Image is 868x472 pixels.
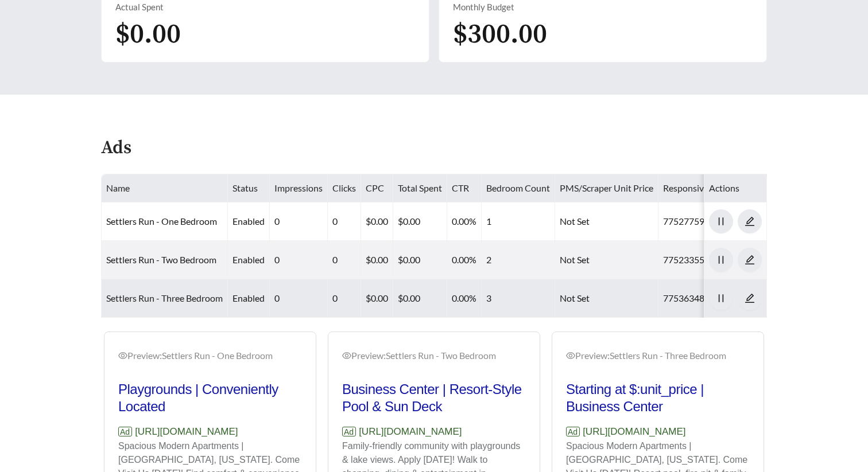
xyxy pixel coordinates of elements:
[566,351,575,360] span: eye
[710,293,733,303] span: pause
[738,254,762,265] a: edit
[393,279,447,318] td: $0.00
[270,202,328,241] td: 0
[709,286,733,310] button: pause
[555,174,658,202] th: PMS/Scraper Unit Price
[566,349,750,362] div: Preview: Settlers Run - Three Bedroom
[228,174,270,202] th: Status
[482,241,555,279] td: 2
[118,349,302,362] div: Preview: Settlers Run - One Bedroom
[270,279,328,318] td: 0
[738,216,761,227] span: edit
[270,174,328,202] th: Impressions
[342,381,526,415] h2: Business Center | Resort-Style Pool & Sun Deck
[361,241,393,279] td: $0.00
[342,427,356,436] span: Ad
[555,241,658,279] td: Not Set
[453,17,547,52] span: $300.00
[482,279,555,318] td: 3
[115,1,415,14] div: Actual Spent
[738,292,762,303] a: edit
[566,424,750,439] p: [URL][DOMAIN_NAME]
[658,279,737,318] td: 775363487708
[447,202,482,241] td: 0.00%
[118,424,302,439] p: [URL][DOMAIN_NAME]
[710,216,733,227] span: pause
[710,255,733,265] span: pause
[342,351,351,360] span: eye
[328,202,361,241] td: 0
[447,241,482,279] td: 0.00%
[658,202,737,241] td: 775277594356
[101,138,131,158] h4: Ads
[709,209,733,233] button: pause
[118,427,132,436] span: Ad
[482,202,555,241] td: 1
[361,279,393,318] td: $0.00
[738,293,761,303] span: edit
[658,241,737,279] td: 775233556293
[452,182,469,193] span: CTR
[270,241,328,279] td: 0
[342,424,526,439] p: [URL][DOMAIN_NAME]
[328,174,361,202] th: Clicks
[393,202,447,241] td: $0.00
[482,174,555,202] th: Bedroom Count
[738,248,762,272] button: edit
[566,381,750,415] h2: Starting at $:unit_price | Business Center
[393,241,447,279] td: $0.00
[704,174,767,202] th: Actions
[106,292,223,303] a: Settlers Run - Three Bedroom
[232,254,265,265] span: enabled
[738,209,762,233] button: edit
[555,279,658,318] td: Not Set
[738,216,762,227] a: edit
[738,255,761,265] span: edit
[447,279,482,318] td: 0.00%
[118,381,302,415] h2: Playgrounds | Conveniently Located
[342,349,526,362] div: Preview: Settlers Run - Two Bedroom
[118,351,127,360] span: eye
[106,216,217,227] a: Settlers Run - One Bedroom
[102,174,228,202] th: Name
[393,174,447,202] th: Total Spent
[658,174,737,202] th: Responsive Ad Id
[232,292,265,303] span: enabled
[232,216,265,227] span: enabled
[709,248,733,272] button: pause
[115,17,181,52] span: $0.00
[328,241,361,279] td: 0
[106,254,216,265] a: Settlers Run - Two Bedroom
[738,286,762,310] button: edit
[555,202,658,241] td: Not Set
[328,279,361,318] td: 0
[566,427,580,436] span: Ad
[453,1,753,14] div: Monthly Budget
[361,202,393,241] td: $0.00
[366,182,384,193] span: CPC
